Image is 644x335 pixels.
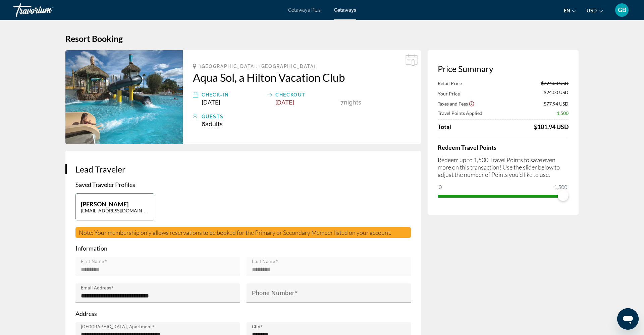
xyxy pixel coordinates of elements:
[252,324,260,329] mat-label: City
[564,8,570,13] span: en
[81,285,111,290] mat-label: Email Address
[534,123,569,130] div: $101.94 USD
[202,99,220,106] span: [DATE]
[438,156,569,178] p: Redeem up to 1,500 Travel Points to save even more on this transaction! Use the slider below to a...
[438,91,460,96] span: Your Price
[469,100,475,107] button: Show Taxes and Fees disclaimer
[65,33,579,44] h1: Resort Booking
[587,6,603,15] button: Change currency
[438,195,569,196] ngx-slider: ngx-slider
[202,113,411,121] div: Guests
[438,64,569,74] h3: Price Summary
[75,245,411,252] p: Information
[75,193,154,220] button: [PERSON_NAME][EMAIL_ADDRESS][DOMAIN_NAME]
[558,190,569,201] span: ngx-slider
[205,121,223,128] span: Adults
[438,100,475,107] button: Show Taxes and Fees breakdown
[438,80,462,86] span: Retail Price
[275,91,337,99] div: Checkout
[193,71,411,84] a: Aqua Sol, a Hilton Vacation Club
[81,200,149,208] p: [PERSON_NAME]
[438,110,482,116] span: Travel Points Applied
[340,99,344,106] span: 7
[618,7,626,13] span: GB
[81,324,152,329] mat-label: [GEOGRAPHIC_DATA], Apartment
[438,123,451,130] span: Total
[75,181,411,188] p: Saved Traveler Profiles
[81,208,149,213] p: [EMAIL_ADDRESS][DOMAIN_NAME]
[75,164,411,174] h3: Lead Traveler
[438,101,468,107] span: Taxes and Fees
[564,6,577,15] button: Change language
[613,3,631,17] button: User Menu
[557,110,569,116] span: 1,500
[81,259,104,264] mat-label: First Name
[200,64,316,69] span: [GEOGRAPHIC_DATA], [GEOGRAPHIC_DATA]
[587,8,597,13] span: USD
[252,259,275,264] mat-label: Last Name
[75,310,411,317] p: Address
[334,7,356,13] a: Getaways
[275,99,294,106] span: [DATE]
[344,99,361,106] span: Nights
[252,289,294,296] mat-label: Phone Number
[438,183,443,191] span: 0
[79,229,391,236] span: Note: Your membership only allows reservations to be booked for the Primary or Secondary Member l...
[13,1,80,19] a: Travorium
[438,144,569,151] h4: Redeem Travel Points
[541,80,569,86] span: $774.00 USD
[553,183,568,191] span: 1,500
[202,91,263,99] div: Check-In
[202,121,223,128] span: 6
[288,7,321,13] a: Getaways Plus
[544,89,569,97] span: $24.00 USD
[544,101,569,107] span: $77.94 USD
[617,308,639,330] iframe: Button to launch messaging window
